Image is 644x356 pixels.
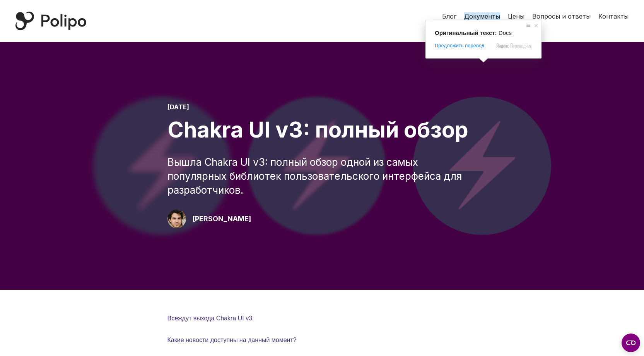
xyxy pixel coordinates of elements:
ya-tr-span: Контакты [598,12,629,20]
a: Блог [442,12,456,21]
ya-tr-span: Вышла Chakra UI v3: полный обзор одной из самых популярных библиотек пользовательского интерфейса... [167,156,465,196]
a: Все [167,315,178,322]
ya-tr-span: Вопросы и ответы [532,12,591,20]
ya-tr-span: Chakra UI v3: полный обзор [167,117,468,143]
a: Цены [508,12,524,21]
span: Оригинальный текст: [435,29,497,36]
span: Docs [499,29,512,36]
ya-tr-span: Цены [508,12,524,20]
ya-tr-span: [DATE] [167,103,189,111]
a: Вопросы и ответы [532,12,591,21]
ya-tr-span: [PERSON_NAME] [192,215,251,223]
ya-tr-span: Какие новости доступны на данный момент? [167,337,297,343]
ya-tr-span: Блог [442,12,456,20]
ya-tr-span: Документы [464,12,500,20]
a: Контакты [598,12,629,21]
ya-tr-span: ждут выхода Chakra UI v3. [178,315,254,322]
a: Документы [464,12,500,21]
button: Открыть виджет CMP [622,334,640,352]
img: Джорджо Пари Полипо [167,210,186,228]
span: Предложить перевод [435,42,484,49]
